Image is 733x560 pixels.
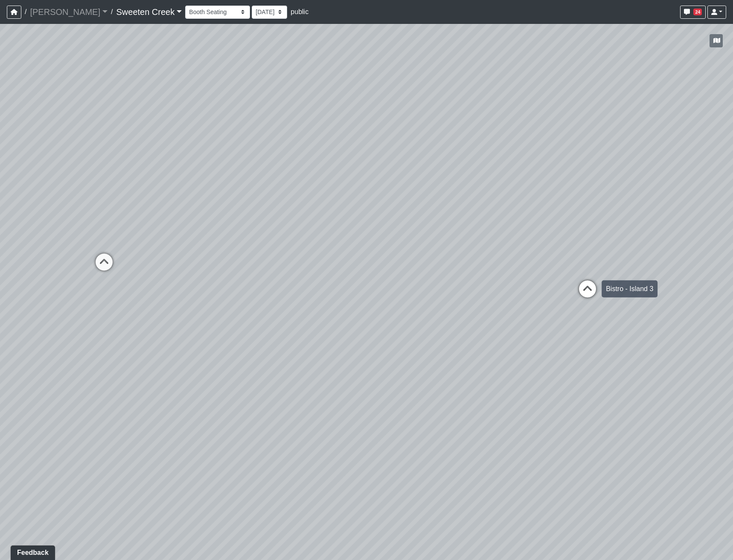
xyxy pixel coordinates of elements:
[680,6,706,19] button: 24
[602,280,657,297] div: Bistro - Island 3
[6,543,57,560] iframe: Ybug feedback widget
[693,9,702,15] span: 24
[116,3,182,20] a: Sweeten Creek
[291,8,308,15] span: public
[108,3,116,20] span: /
[30,3,108,20] a: [PERSON_NAME]
[21,3,30,20] span: /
